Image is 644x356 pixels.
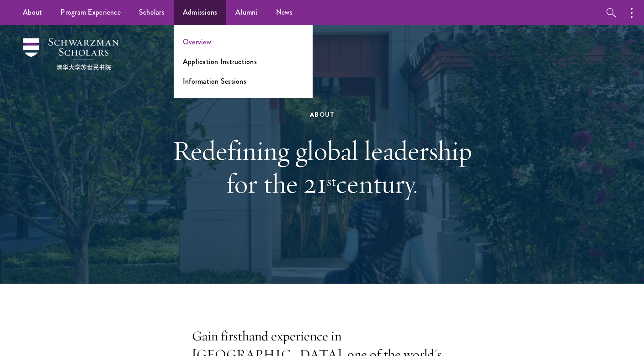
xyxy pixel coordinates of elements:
[165,134,480,200] h1: Redefining global leadership for the 21 century.
[23,38,119,70] img: Schwarzman Scholars
[183,37,211,47] a: Overview
[183,76,246,86] a: Information Sessions
[183,56,257,67] a: Application Instructions
[165,109,480,120] div: About
[327,173,336,190] sup: st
